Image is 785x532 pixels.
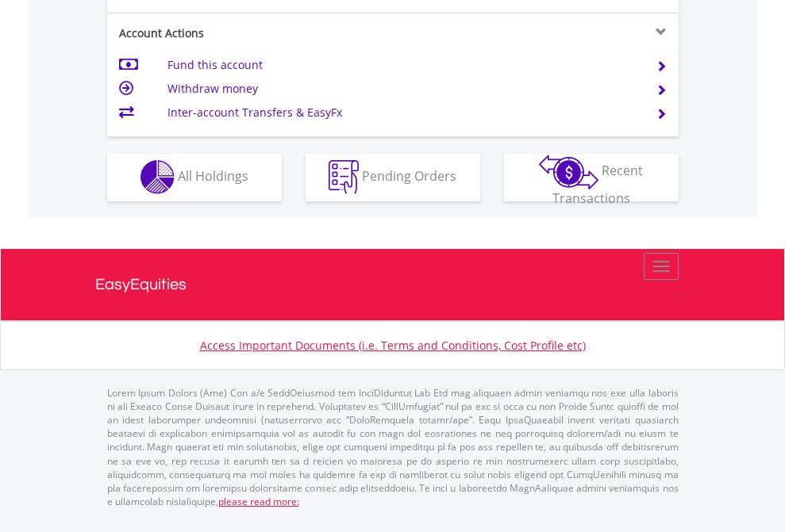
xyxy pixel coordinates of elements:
[107,386,679,508] p: Lorem Ipsum Dolors (Ame) Con a/e SeddOeiusmod tem InciDiduntut Lab Etd mag aliquaen admin veniamq...
[95,249,691,320] a: EasyEquities
[167,53,637,77] td: Fund this account
[200,338,586,353] a: Access Important Documents (i.e. Terms and Conditions, Cost Profile etc)
[539,155,598,189] img: transactions-zar-wht.png
[178,167,248,185] span: All Holdings
[218,495,299,508] a: please read more:
[552,162,644,207] span: Recent Transactions
[167,77,637,101] td: Withdraw money
[167,101,637,124] td: Inter-account Transfers & EasyFx
[107,154,282,201] button: All Holdings
[329,160,359,194] img: pending_instructions-wht.png
[107,25,393,41] div: Account Actions
[306,154,480,201] button: Pending Orders
[140,160,175,194] img: holdings-wht.png
[362,167,456,185] span: Pending Orders
[504,154,679,201] button: Recent Transactions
